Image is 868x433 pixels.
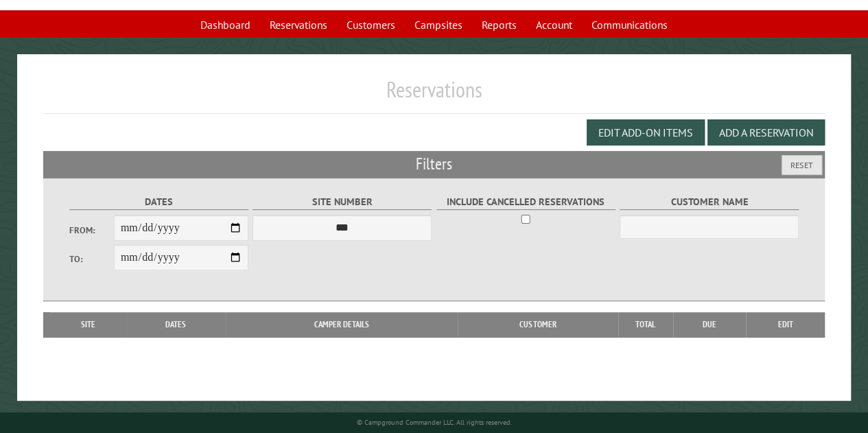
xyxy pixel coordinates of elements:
a: Reservations [261,12,336,38]
th: Customer [458,312,618,337]
th: Due [673,312,747,337]
a: Customers [338,12,403,38]
a: Account [528,12,580,38]
h2: Filters [43,151,825,177]
button: Edit Add-on Items [587,119,705,145]
th: Dates [126,312,226,337]
th: Total [618,312,673,337]
a: Campsites [406,12,471,38]
th: Camper Details [226,312,458,337]
label: Customer Name [620,194,799,210]
label: To: [69,253,114,266]
label: Dates [69,194,248,210]
label: Site Number [253,194,432,210]
button: Add a Reservation [707,119,825,145]
a: Communications [583,12,676,38]
button: Reset [782,155,822,175]
small: © Campground Commander LLC. All rights reserved. [356,418,511,427]
th: Site [50,312,126,337]
a: Dashboard [192,12,259,38]
label: Include Cancelled Reservations [436,194,615,210]
a: Reports [473,12,525,38]
label: From: [69,224,114,237]
h1: Reservations [43,76,825,114]
th: Edit [746,312,824,337]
